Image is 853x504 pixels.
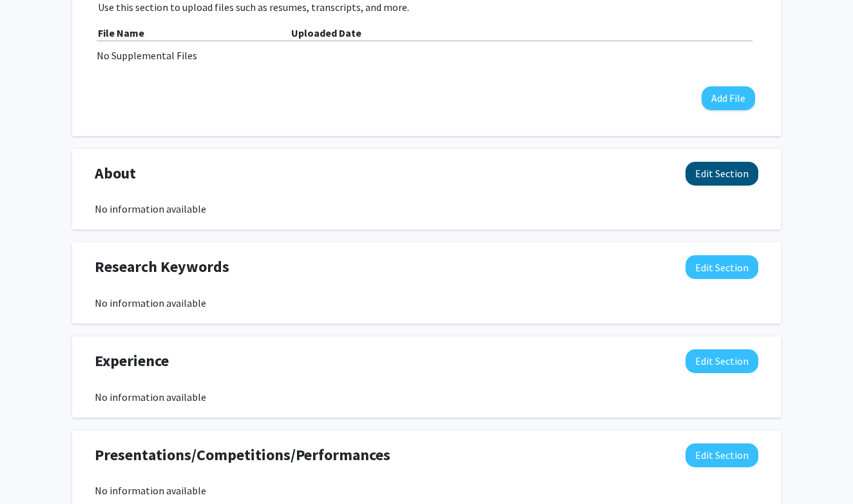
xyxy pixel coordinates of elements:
[95,483,758,498] div: No information available
[95,295,758,311] div: No information available
[97,48,756,63] div: No Supplemental Files
[95,201,758,217] div: No information available
[685,162,758,186] button: Edit About
[98,26,144,39] b: File Name
[95,349,169,373] span: Experience
[95,255,229,278] span: Research Keywords
[685,255,758,279] button: Edit Research Keywords
[291,26,361,39] b: Uploaded Date
[95,443,390,467] span: Presentations/Competitions/Performances
[685,349,758,373] button: Edit Experience
[10,446,55,494] iframe: Chat
[95,389,758,405] div: No information available
[685,443,758,467] button: Edit Presentations/Competitions/Performances
[95,162,136,185] span: About
[702,86,755,110] button: Add File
